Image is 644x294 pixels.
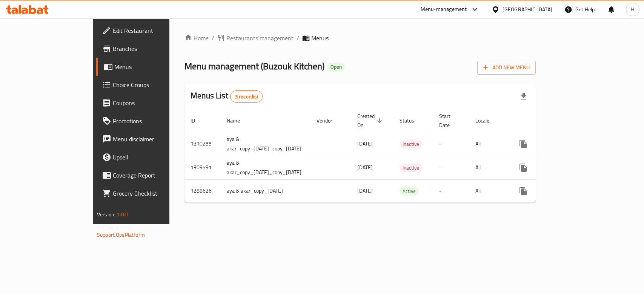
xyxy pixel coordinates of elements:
h2: Menus List [191,90,263,103]
span: [DATE] [357,162,373,172]
span: Vendor [317,116,342,125]
span: Branches [113,44,195,53]
td: All [469,156,508,179]
span: Version: [97,210,115,219]
td: aya & akar_copy_[DATE] [221,179,310,202]
a: Coverage Report [96,166,201,184]
button: more [514,159,532,177]
button: Change Status [532,159,550,177]
span: ID [191,116,205,125]
span: Restaurants management [226,34,294,43]
div: Total records count [230,90,263,103]
button: Add New Menu [477,61,536,75]
span: Status [400,116,424,125]
div: Export file [515,87,533,106]
td: All [469,179,508,202]
span: Locale [475,116,499,125]
span: Name [227,116,250,125]
span: 1.0.0 [117,210,128,219]
div: [GEOGRAPHIC_DATA] [503,5,552,14]
a: Support.OpsPlatform [97,230,145,240]
th: Actions [508,109,593,132]
div: Open [327,63,345,72]
span: [DATE] [357,186,373,196]
span: Menus [114,62,195,71]
span: Coverage Report [113,171,195,180]
a: Edit Restaurant [96,21,201,40]
div: Menu-management [421,5,467,14]
span: Menus [311,34,329,43]
span: Grocery Checklist [113,189,195,198]
span: Inactive [400,164,422,172]
button: Change Status [532,182,550,200]
button: more [514,135,532,153]
span: Menu management ( Buzouk Kitchen ) [184,58,324,75]
span: Upsell [113,153,195,162]
span: Menu disclaimer [113,135,195,144]
td: - [433,156,469,179]
span: Open [327,64,345,70]
span: Add New Menu [483,63,530,72]
div: Active [400,187,419,196]
div: Inactive [400,163,422,172]
td: 1309591 [184,156,221,179]
table: enhanced table [184,109,593,203]
a: Choice Groups [96,76,201,94]
a: Upsell [96,148,201,166]
a: Restaurants management [217,34,294,43]
td: - [433,179,469,202]
span: Choice Groups [113,80,195,89]
a: Coupons [96,94,201,112]
nav: breadcrumb [184,34,536,43]
td: aya & akar_copy_[DATE]_copy_[DATE] [221,132,310,156]
span: Created On [357,112,384,130]
li: / [212,34,214,43]
span: Edit Restaurant [113,26,195,35]
a: Grocery Checklist [96,184,201,202]
td: All [469,132,508,156]
span: Inactive [400,140,422,149]
td: 1288626 [184,179,221,202]
td: 1310255 [184,132,221,156]
a: Menu disclaimer [96,130,201,148]
li: / [297,34,299,43]
button: more [514,182,532,200]
td: aya & akar_copy_[DATE]_copy_[DATE] [221,156,310,179]
a: Menus [96,58,201,76]
span: H [631,5,634,14]
span: Promotions [113,116,195,126]
span: [DATE] [357,139,373,149]
a: Promotions [96,112,201,130]
span: Start Date [439,112,460,130]
span: Coupons [113,98,195,107]
span: 3 record(s) [231,93,263,100]
span: Active [400,187,419,196]
a: Branches [96,40,201,58]
button: Change Status [532,135,550,153]
td: - [433,132,469,156]
span: Get support on: [97,222,132,232]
